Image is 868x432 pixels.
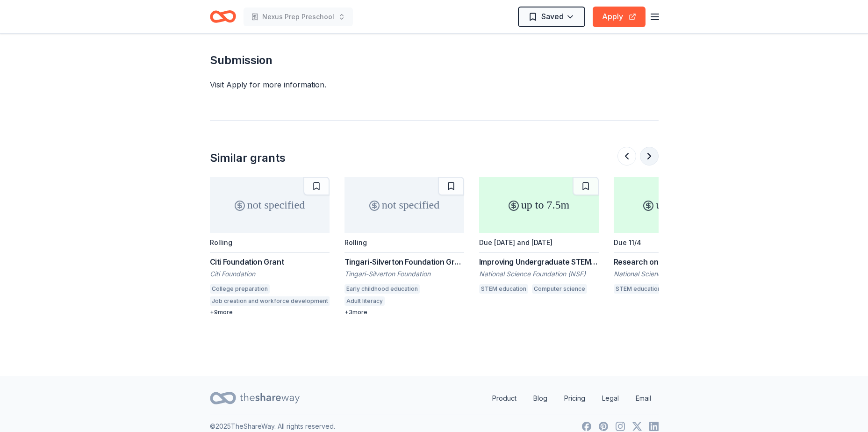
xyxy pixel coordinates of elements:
[485,389,524,408] a: Product
[344,309,464,316] div: + 3 more
[344,296,385,306] div: Adult literacy
[210,421,335,432] p: © 2025 TheShareWay. All rights reserved.
[262,11,334,22] span: Nexus Prep Preschool
[210,53,659,68] h2: Submission
[614,284,663,294] div: STEM education
[210,309,330,316] div: + 9 more
[344,177,464,316] a: not specifiedRollingTingari-Silverton Foundation GrantTingari-Silverton FoundationEarly childhood...
[614,256,733,267] div: Research on Innovative Technologies for Enhanced Learning
[210,284,270,294] div: College preparation
[479,177,599,296] a: up to 7.5mDue [DATE] and [DATE]Improving Undergraduate STEM Education: Computing in Undergraduate...
[614,177,733,233] div: up to 900k
[614,238,641,246] div: Due 11/4
[244,7,353,26] button: Nexus Prep Preschool
[557,389,593,408] a: Pricing
[210,151,286,166] div: Similar grants
[595,389,626,408] a: Legal
[210,296,330,306] div: Job creation and workforce development
[614,177,733,296] a: up to 900kDue 11/4Research on Innovative Technologies for Enhanced LearningNational Science Found...
[518,7,585,27] button: Saved
[479,284,528,294] div: STEM education
[210,6,236,28] a: Home
[532,284,587,294] div: Computer science
[388,296,456,306] div: Out-of-school learning
[210,269,330,279] div: Citi Foundation
[210,177,330,233] div: not specified
[614,269,733,279] div: National Science Foundation (NSF)
[485,389,659,408] nav: quick links
[593,7,646,27] button: Apply
[479,177,599,233] div: up to 7.5m
[344,269,464,279] div: Tingari-Silverton Foundation
[344,256,464,267] div: Tingari-Silverton Foundation Grant
[479,256,599,267] div: Improving Undergraduate STEM Education: Computing in Undergraduate Education (352795)
[210,256,330,267] div: Citi Foundation Grant
[628,389,659,408] a: Email
[479,238,552,246] div: Due [DATE] and [DATE]
[344,177,464,233] div: not specified
[479,269,599,279] div: National Science Foundation (NSF)
[210,177,330,316] a: not specifiedRollingCiti Foundation GrantCiti FoundationCollege preparationJob creation and workf...
[526,389,555,408] a: Blog
[210,79,659,90] div: Visit Apply for more information.
[541,10,564,22] span: Saved
[344,284,420,294] div: Early childhood education
[210,238,232,246] div: Rolling
[344,238,367,246] div: Rolling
